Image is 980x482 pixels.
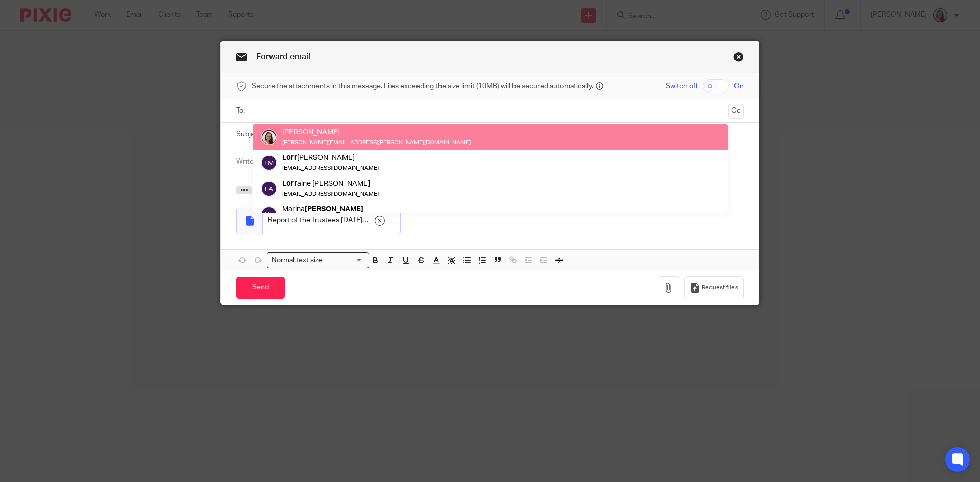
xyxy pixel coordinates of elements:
input: Send [236,277,285,299]
button: Request files [684,276,744,299]
em: Lorr [282,154,297,162]
div: [PERSON_NAME] [282,153,379,163]
em: Lorr [282,180,297,187]
label: To: [236,106,248,116]
small: [EMAIL_ADDRESS][DOMAIN_NAME] [282,191,379,197]
img: svg%3E [261,181,277,197]
div: aine [PERSON_NAME] [282,179,379,189]
small: [EMAIL_ADDRESS][DOMAIN_NAME] [282,166,379,171]
span: Switch off [666,81,698,91]
span: Report of the Trustees [DATE].docx [268,215,370,225]
span: Normal text size [269,255,325,266]
img: svg%3E [261,206,277,222]
div: [PERSON_NAME] [282,127,471,137]
img: Profile.png [261,129,277,145]
a: Close this dialog window [733,52,744,65]
img: svg%3E [261,155,277,171]
span: Request files [702,284,738,292]
span: Forward email [256,53,310,61]
label: Subject: [236,129,263,139]
input: Search for option [326,255,363,266]
button: Cc [728,104,744,119]
small: [PERSON_NAME][EMAIL_ADDRESS][PERSON_NAME][DOMAIN_NAME] [282,140,471,145]
div: Marina [282,204,379,214]
span: Secure the attachments in this message. Files exceeding the size limit (10MB) will be secured aut... [252,81,593,91]
div: Search for option [267,252,369,268]
span: On [734,81,744,91]
em: [PERSON_NAME] [305,205,363,213]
